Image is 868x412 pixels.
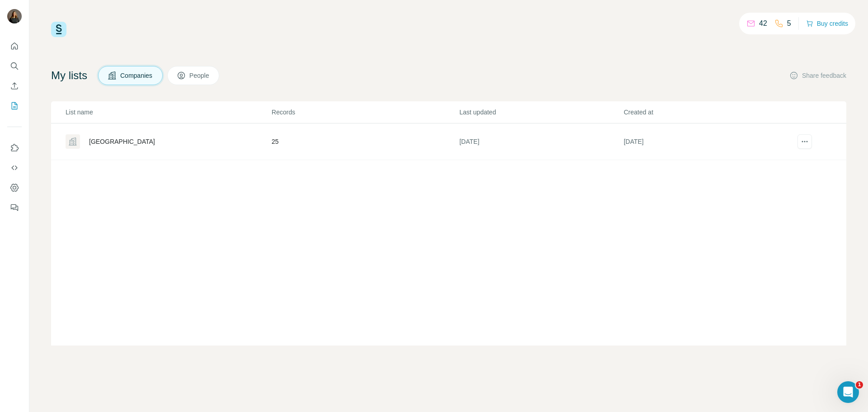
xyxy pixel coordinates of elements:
[7,180,22,196] button: Dashboard
[806,17,848,30] button: Buy credits
[89,137,155,146] div: [GEOGRAPHIC_DATA]
[787,18,791,29] p: 5
[837,381,859,403] iframe: Intercom live chat
[624,108,787,117] p: Created at
[856,381,863,388] span: 1
[7,58,22,74] button: Search
[789,71,846,80] button: Share feedback
[7,9,22,24] img: Avatar
[7,98,22,114] button: My lists
[272,108,458,117] p: Records
[759,18,767,29] p: 42
[7,140,22,156] button: Use Surfe on LinkedIn
[66,108,271,117] p: List name
[7,78,22,94] button: Enrich CSV
[51,22,66,37] img: Surfe Logo
[51,68,87,83] h4: My lists
[7,199,22,216] button: Feedback
[459,123,623,160] td: [DATE]
[189,71,210,80] span: People
[623,123,788,160] td: [DATE]
[7,160,22,176] button: Use Surfe API
[120,71,153,80] span: Companies
[459,108,623,117] p: Last updated
[797,134,812,149] button: actions
[271,123,459,160] td: 25
[7,38,22,54] button: Quick start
